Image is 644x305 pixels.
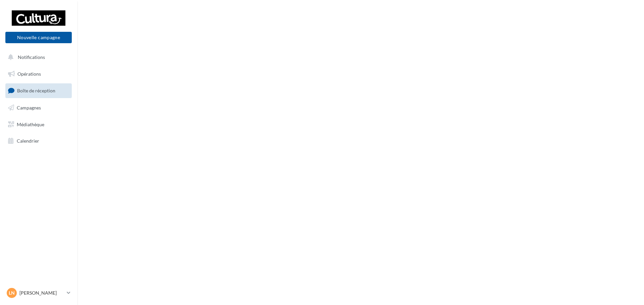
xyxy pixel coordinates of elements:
a: Médiathèque [4,118,73,132]
button: Nouvelle campagne [5,32,72,43]
span: Médiathèque [17,121,44,127]
span: Calendrier [17,138,39,144]
a: Ln [PERSON_NAME] [5,287,72,299]
button: Notifications [4,50,70,64]
p: [PERSON_NAME] [19,290,64,296]
a: Calendrier [4,134,73,148]
span: Notifications [18,54,45,60]
span: Ln [9,290,15,296]
a: Campagnes [4,101,73,115]
span: Campagnes [17,105,41,110]
a: Opérations [4,67,73,81]
a: Boîte de réception [4,83,73,98]
span: Boîte de réception [17,88,55,93]
span: Opérations [17,71,41,77]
